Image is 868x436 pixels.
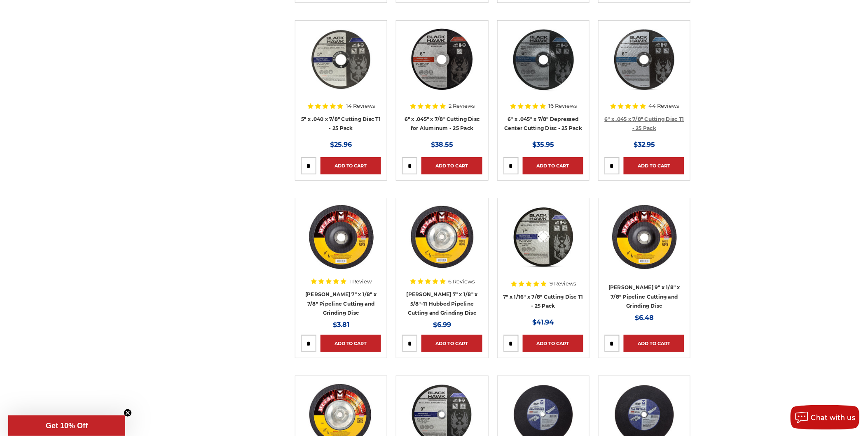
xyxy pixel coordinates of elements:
span: Chat with us [811,414,856,422]
img: 6" x .045" x 7/8" Depressed Center Type 27 Cut Off Wheel [510,26,576,92]
span: 16 Reviews [549,103,577,109]
span: $6.99 [433,321,451,329]
span: 1 Review [349,279,372,284]
a: Add to Cart [321,157,381,174]
button: Close teaser [124,409,132,417]
img: 7 x 1/16 x 7/8 abrasive cut off wheel [510,204,576,270]
button: Chat with us [791,405,860,430]
a: Add to Cart [421,335,482,352]
a: 5" x .040 x 7/8" Cutting Disc T1 - 25 Pack [301,116,381,132]
span: $3.81 [333,321,349,329]
span: $35.95 [532,141,554,148]
span: 6 Reviews [449,279,475,284]
a: Mercer 7" x 1/8" x 5/8"-11 Hubbed Cutting and Light Grinding Wheel [402,204,482,284]
span: 14 Reviews [346,103,375,109]
span: Get 10% Off [46,422,88,430]
a: [PERSON_NAME] 9" x 1/8" x 7/8" Pipeline Cutting and Grinding Disc [608,284,680,309]
a: Add to Cart [624,335,684,352]
a: Mercer 7" x 1/8" x 7/8 Cutting and Light Grinding Wheel [301,204,381,284]
span: $41.94 [533,318,554,326]
a: 6" x .045 x 7/8" Cutting Disc T1 [604,26,684,106]
img: 6 inch cut off wheel for aluminum [409,26,475,92]
div: Get 10% OffClose teaser [8,415,125,436]
a: 6" x .045" x 7/8" Depressed Center Cutting Disc - 25 Pack [504,116,582,132]
a: 6" x .045" x 7/8" Cutting Disc for Aluminum - 25 Pack [405,116,480,132]
a: Add to Cart [321,335,381,352]
a: Mercer 9" x 1/8" x 7/8 Cutting and Light Grinding Wheel [604,204,684,284]
img: Mercer 7" x 1/8" x 5/8"-11 Hubbed Cutting and Light Grinding Wheel [409,204,475,270]
a: 7" x 1/16" x 7/8" Cutting Disc T1 - 25 Pack [503,294,583,309]
a: [PERSON_NAME] 7" x 1/8" x 7/8" Pipeline Cutting and Grinding Disc [305,291,377,316]
img: Mercer 7" x 1/8" x 7/8 Cutting and Light Grinding Wheel [308,204,374,270]
img: 6" x .045 x 7/8" Cutting Disc T1 [611,26,677,92]
img: Close-up of Black Hawk 5-inch thin cut-off disc for precision metalwork [308,26,374,92]
a: Add to Cart [624,157,684,174]
a: Add to Cart [523,335,583,352]
a: [PERSON_NAME] 7" x 1/8" x 5/8"-11 Hubbed Pipeline Cutting and Grinding Disc [407,291,478,316]
a: 7 x 1/16 x 7/8 abrasive cut off wheel [503,204,583,284]
span: $38.55 [431,141,453,148]
a: 6" x .045" x 7/8" Depressed Center Type 27 Cut Off Wheel [503,26,583,106]
a: Add to Cart [421,157,482,174]
span: 2 Reviews [449,103,475,109]
img: Mercer 9" x 1/8" x 7/8 Cutting and Light Grinding Wheel [611,204,677,270]
a: Close-up of Black Hawk 5-inch thin cut-off disc for precision metalwork [301,26,381,106]
span: 44 Reviews [649,103,679,109]
span: $32.95 [634,141,655,148]
a: 6" x .045 x 7/8" Cutting Disc T1 - 25 Pack [605,116,684,132]
span: 9 Reviews [550,281,576,286]
a: Add to Cart [523,157,583,174]
a: 6 inch cut off wheel for aluminum [402,26,482,106]
span: $6.48 [635,314,654,322]
span: $25.96 [330,141,352,148]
